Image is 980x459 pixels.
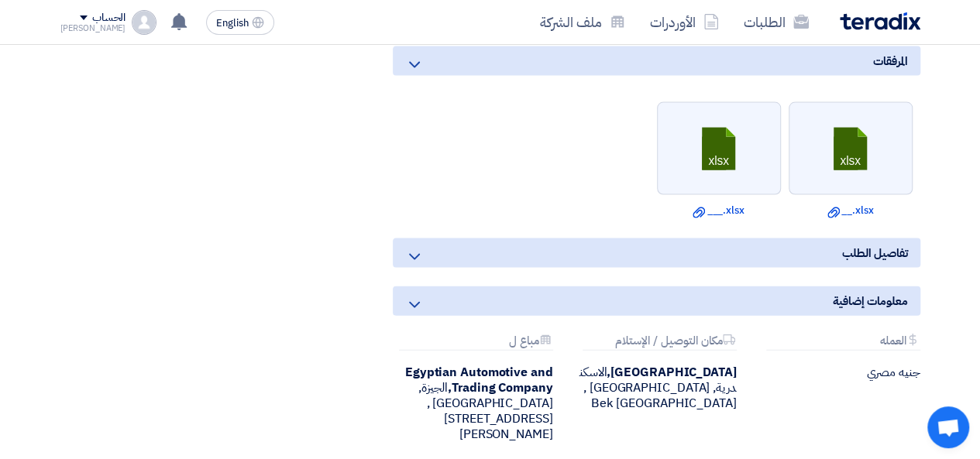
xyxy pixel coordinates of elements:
[840,12,920,30] img: Teradix logo
[873,53,907,70] span: المرفقات
[132,10,156,35] img: profile_test.png
[583,334,737,351] div: مكان التوصيل / الإستلام
[607,363,736,382] b: [GEOGRAPHIC_DATA],
[760,365,920,380] div: جنيه مصري
[576,365,737,411] div: الاسكندرية, [GEOGRAPHIC_DATA] ,[GEOGRAPHIC_DATA] Bek
[393,365,553,442] div: الجيزة, [GEOGRAPHIC_DATA] ,[STREET_ADDRESS][PERSON_NAME]
[405,363,553,397] b: Egyptian Automotive and Trading Company,
[833,293,908,310] span: معلومات إضافية
[793,203,908,218] a: __.xlsx
[528,4,638,40] a: ملف الشركة
[60,24,126,33] div: [PERSON_NAME]
[216,18,249,29] span: English
[92,12,126,25] div: الحساب
[662,203,776,218] a: ___.xlsx
[842,245,908,262] span: تفاصيل الطلب
[927,406,969,448] div: دردشة مفتوحة
[399,334,553,351] div: مباع ل
[766,334,920,351] div: العمله
[206,10,274,35] button: English
[638,4,731,40] a: الأوردرات
[731,4,821,40] a: الطلبات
